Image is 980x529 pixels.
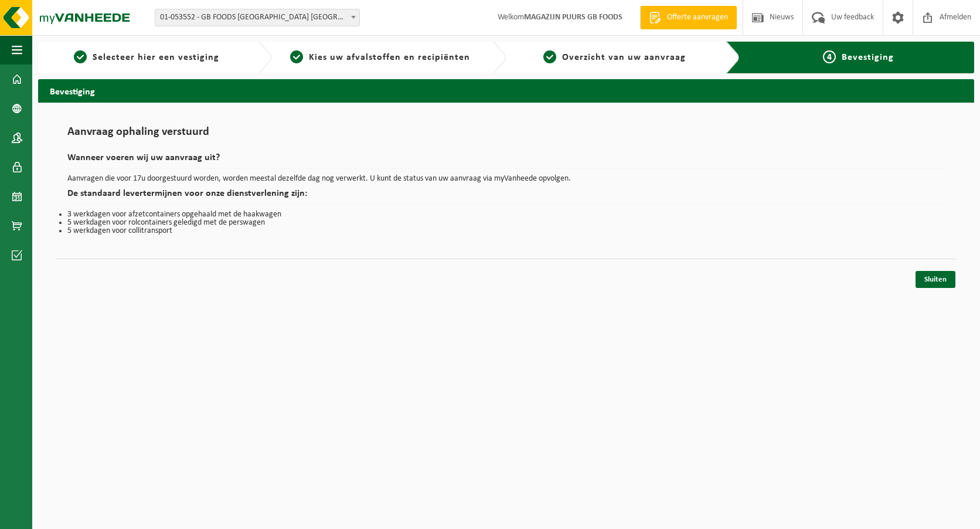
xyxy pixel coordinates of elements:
span: 01-053552 - GB FOODS BELGIUM NV - PUURS-SINT-AMANDS [155,9,359,26]
h2: Bevestiging [38,79,974,102]
li: 3 werkdagen voor afzetcontainers opgehaald met de haakwagen [67,211,945,219]
span: Selecteer hier een vestiging [93,53,219,62]
span: 1 [74,50,87,63]
h2: De standaard levertermijnen voor onze dienstverlening zijn: [67,189,945,205]
span: Kies uw afvalstoffen en recipiënten [309,53,470,62]
span: 2 [290,50,303,63]
span: 3 [543,50,556,63]
a: Sluiten [916,271,955,288]
p: Aanvragen die voor 17u doorgestuurd worden, worden meestal dezelfde dag nog verwerkt. U kunt de s... [67,175,945,183]
strong: MAGAZIJN PUURS GB FOODS [524,13,622,22]
a: 1Selecteer hier een vestiging [44,50,249,65]
a: 2Kies uw afvalstoffen en recipiënten [278,50,482,65]
span: Bevestiging [842,53,894,62]
span: Overzicht van uw aanvraag [562,53,686,62]
h1: Aanvraag ophaling verstuurd [67,126,945,144]
span: 01-053552 - GB FOODS BELGIUM NV - PUURS-SINT-AMANDS [155,9,360,26]
li: 5 werkdagen voor collitransport [67,227,945,235]
a: Offerte aanvragen [640,6,737,29]
span: Offerte aanvragen [664,12,731,23]
h2: Wanneer voeren wij uw aanvraag uit? [67,153,945,169]
span: 4 [823,50,836,63]
a: 3Overzicht van uw aanvraag [512,50,717,65]
li: 5 werkdagen voor rolcontainers geledigd met de perswagen [67,219,945,227]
